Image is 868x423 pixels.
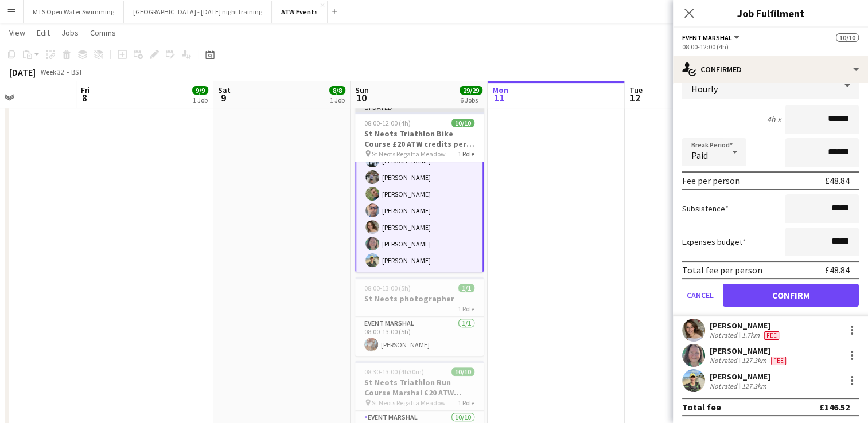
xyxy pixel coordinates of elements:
span: 1 Role [458,150,474,158]
span: Jobs [61,28,79,38]
div: Total fee [682,401,721,413]
span: Tue [629,85,643,95]
a: Edit [32,25,55,40]
div: [PERSON_NAME] [710,346,788,356]
div: Not rated [710,382,739,390]
div: 4h x [767,114,781,124]
div: Total fee per person [682,264,762,276]
div: [PERSON_NAME] [710,371,770,382]
span: Edit [37,28,50,38]
span: Fee [771,357,786,365]
div: 127.3km [739,382,769,390]
app-job-card: 08:00-13:00 (5h)1/1St Neots photographer1 RoleEvent Marshal1/108:00-13:00 (5h)[PERSON_NAME] [355,277,484,356]
a: Comms [85,25,120,40]
span: Sat [218,85,231,95]
div: Not rated [710,356,739,365]
div: Crew has different fees then in role [769,356,788,365]
span: 1 Role [458,398,474,407]
span: 9/9 [192,86,208,95]
div: 1 Job [193,96,208,104]
h3: St Neots Triathlon Bike Course £20 ATW credits per hour [355,128,484,149]
div: [DATE] [9,66,36,78]
h3: St Neots photographer [355,293,484,304]
app-card-role: Event Marshal1/108:00-13:00 (5h)[PERSON_NAME] [355,317,484,356]
span: 10/10 [451,119,474,127]
span: Event Marshal [682,33,732,42]
a: Jobs [57,25,83,40]
span: View [9,28,25,38]
span: 29/29 [460,86,482,95]
button: Event Marshal [682,33,741,42]
div: 08:00-12:00 (4h) [682,42,859,51]
span: 08:30-13:00 (4h30m) [364,367,424,376]
div: 1 Job [330,96,345,104]
span: 1/1 [458,284,474,292]
a: View [5,25,30,40]
label: Expenses budget [682,237,746,247]
span: 08:00-12:00 (4h) [364,119,411,127]
span: Sun [355,85,369,95]
span: Fri [81,85,90,95]
div: Fee per person [682,175,740,186]
span: Week 32 [38,68,67,76]
button: [GEOGRAPHIC_DATA] - [DATE] night training [124,1,272,23]
h3: Job Fulfilment [673,6,868,21]
span: St Neots Regatta Meadow [372,398,446,407]
div: BST [71,68,83,76]
div: Confirmed [673,56,868,83]
div: £146.52 [819,401,850,413]
div: [PERSON_NAME] [710,320,781,331]
div: Not rated [710,331,739,340]
label: Subsistence [682,203,729,214]
h3: St Neots Triathlon Run Course Marshal £20 ATW credits per hour [355,377,484,398]
app-card-role: [PERSON_NAME][PERSON_NAME][PERSON_NAME][PERSON_NAME][PERSON_NAME][PERSON_NAME][PERSON_NAME][PERSO... [355,82,484,273]
span: 12 [628,91,643,104]
span: 10/10 [451,367,474,376]
button: Cancel [682,284,718,307]
span: 8/8 [329,86,345,95]
div: Crew has different fees then in role [762,331,781,340]
button: Confirm [723,284,859,307]
span: St Neots Regatta Meadow [372,150,446,158]
span: 10/10 [836,33,859,42]
span: 08:00-13:00 (5h) [364,284,411,292]
span: 10 [353,91,369,104]
span: Paid [691,150,708,161]
span: Comms [90,28,116,38]
div: 6 Jobs [460,96,482,104]
button: MTS Open Water Swimming [24,1,124,23]
span: Mon [492,85,508,95]
div: £48.84 [825,264,850,276]
button: ATW Events [272,1,328,23]
div: £48.84 [825,175,850,186]
span: Hourly [691,83,718,95]
div: 1.7km [739,331,762,340]
app-job-card: Updated08:00-12:00 (4h)10/10St Neots Triathlon Bike Course £20 ATW credits per hour St Neots Rega... [355,103,484,272]
div: 127.3km [739,356,769,365]
span: Fee [764,331,779,340]
span: 11 [491,91,508,104]
span: 9 [216,91,231,104]
span: 8 [79,91,90,104]
span: 1 Role [458,304,474,313]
